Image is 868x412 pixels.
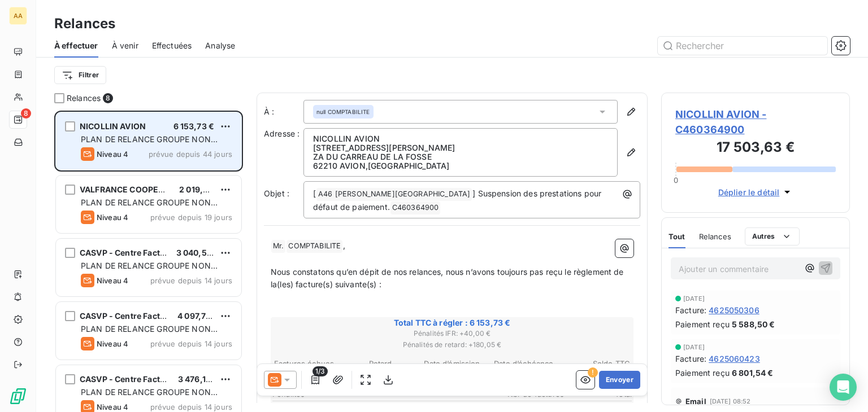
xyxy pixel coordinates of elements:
span: Paiement reçu [675,318,730,330]
span: 6 153,73 € [173,121,215,131]
span: Pénalités IFR : + 40,00 € [272,328,632,339]
span: Niveau 4 [97,276,128,285]
span: 8 [103,93,113,103]
span: Niveau 4 [97,213,128,222]
span: Mr. [271,240,285,253]
img: Logo LeanPay [9,387,27,405]
span: NICOLLIN AVION [80,121,146,131]
p: [STREET_ADDRESS][PERSON_NAME] [313,143,608,152]
span: prévue depuis 14 jours [150,402,232,411]
span: Analyse [205,40,235,51]
span: 8 [21,108,31,119]
span: [DATE] [683,295,705,302]
span: Effectuées [152,40,192,51]
div: grid [54,111,243,412]
span: C460364900 [390,201,441,214]
span: Facture : [675,304,706,316]
p: 62210 AVION , [GEOGRAPHIC_DATA] [313,161,608,170]
button: Envoyer [599,371,640,389]
span: Paiement reçu [675,367,730,379]
span: À venir [112,40,138,51]
span: , [343,240,345,250]
p: NICOLLIN AVION [313,134,608,143]
span: PLAN DE RELANCE GROUPE NON AUTOMATIQUE [81,261,218,282]
button: Déplier le détail [715,186,797,199]
span: Niveau 4 [97,150,128,159]
th: Retard [345,358,416,370]
span: prévue depuis 14 jours [150,276,232,285]
span: prévue depuis 19 jours [150,213,232,222]
span: [DATE] [683,344,705,350]
div: AA [9,7,27,25]
span: prévue depuis 14 jours [150,339,232,348]
h3: 17 503,63 € [675,137,836,160]
span: Niveau 4 [97,402,128,411]
span: Facture : [675,353,706,365]
span: Niveau 4 [97,339,128,348]
h3: Relances [54,14,115,34]
span: Objet : [264,189,289,198]
p: ZA DU CARREAU DE LA FOSSE [313,152,608,161]
span: 3 040,54 € [176,248,220,257]
span: 4625060423 [709,353,760,365]
span: PLAN DE RELANCE GROUPE NON AUTOMATIQUE [81,324,218,345]
span: 1/3 [313,366,328,376]
span: Tout [669,232,685,241]
span: 0 [674,176,678,185]
span: 4 097,70 € [177,311,219,321]
th: Solde TTC [560,358,631,370]
div: Open Intercom Messenger [830,374,857,401]
span: CASVP - Centre Facturier [80,311,179,321]
button: Filtrer [54,66,106,84]
span: Pénalités de retard : + 180,05 € [272,340,632,350]
span: COMPTABILITE [287,240,342,253]
span: 4625050306 [709,304,759,316]
span: Relances [67,93,101,104]
span: 2 019,38 € [179,185,221,194]
span: ] Suspension des prestations pour défaut de paiement. [313,189,604,212]
span: A46 [PERSON_NAME][GEOGRAPHIC_DATA] [316,188,472,201]
span: null COMPTABILITE [316,108,370,116]
span: 5 588,50 € [732,318,775,330]
span: Relances [699,232,731,241]
label: À : [264,106,303,117]
span: Email [685,397,706,406]
span: PLAN DE RELANCE GROUPE NON AUTOMATIQUE [81,198,218,218]
span: Nous constatons qu’en dépit de nos relances, nous n’avons toujours pas reçu le règlement de la(le... [271,267,626,290]
span: Adresse : [264,129,300,138]
span: [DATE] 08:52 [710,398,751,405]
th: Date d’échéance [488,358,559,370]
span: 3 476,14 € [178,374,219,384]
th: Factures échues [274,358,344,370]
span: NICOLLIN AVION - C460364900 [675,107,836,137]
span: Déplier le détail [718,186,780,198]
span: À effectuer [54,40,98,51]
button: Autres [745,227,800,246]
span: CASVP - Centre Facturier [80,374,179,384]
span: VALFRANCE COOPERATIVE [80,185,187,194]
span: Total TTC à régler : 6 153,73 € [272,317,632,328]
span: [ [313,189,316,198]
th: Date d’émission [417,358,488,370]
span: CASVP - Centre Facturier [80,248,179,257]
span: 6 801,54 € [732,367,774,379]
span: PLAN DE RELANCE GROUPE NON AUTOMATIQUE [81,387,218,408]
input: Rechercher [658,37,827,55]
span: PLAN DE RELANCE GROUPE NON AUTOMATIQUE [81,134,218,155]
span: prévue depuis 44 jours [149,150,232,159]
